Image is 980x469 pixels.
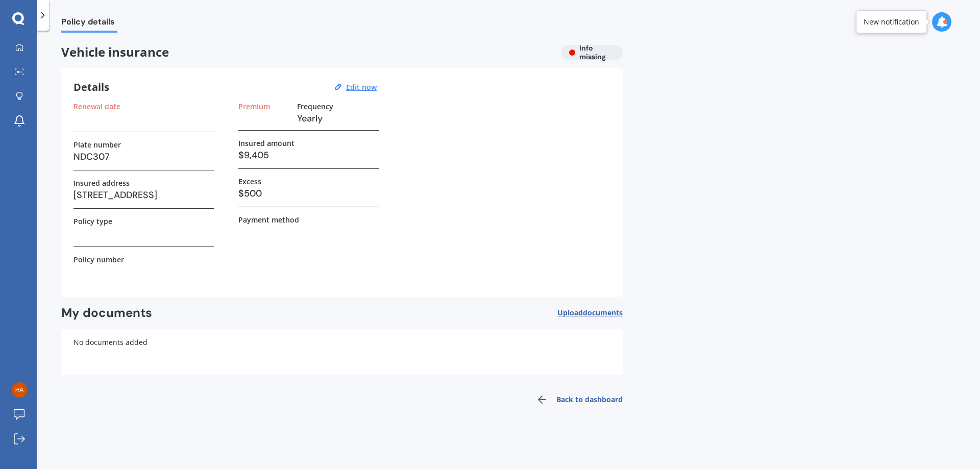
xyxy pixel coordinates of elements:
[73,102,120,111] label: Renewal date
[530,387,623,412] a: Back to dashboard
[73,149,214,164] h3: NDC307
[61,17,117,31] span: Policy details
[343,83,380,92] button: Edit now
[238,215,299,224] label: Payment method
[297,111,379,126] h3: Yearly
[297,102,333,111] label: Frequency
[238,139,295,147] label: Insured amount
[557,309,623,317] span: Upload
[238,177,261,186] label: Excess
[12,382,27,398] img: 8e368d035b46c562306641635cb8726c
[238,186,379,201] h3: $500
[557,305,623,321] button: Uploaddocuments
[238,102,270,111] label: Premium
[73,255,124,264] label: Policy number
[73,81,109,94] h3: Details
[73,179,130,187] label: Insured address
[73,187,214,203] h3: [STREET_ADDRESS]
[61,45,553,60] span: Vehicle insurance
[73,140,121,149] label: Plate number
[61,329,623,375] div: No documents added
[583,308,623,317] span: documents
[61,305,152,321] h2: My documents
[238,147,379,163] h3: $9,405
[346,82,377,92] u: Edit now
[864,17,919,27] div: New notification
[73,217,112,226] label: Policy type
